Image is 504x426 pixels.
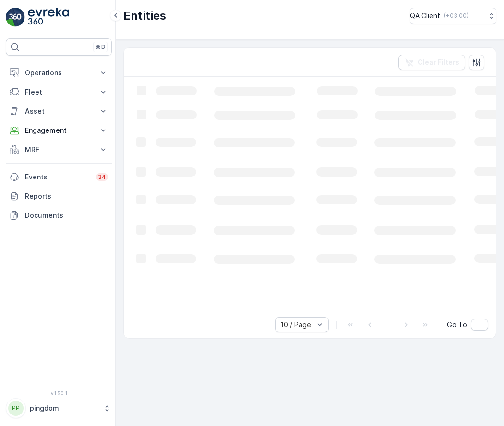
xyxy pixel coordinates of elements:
[6,398,112,418] button: PPpingdom
[444,12,468,20] p: ( +03:00 )
[25,68,93,78] p: Operations
[25,211,108,220] p: Documents
[25,145,93,154] p: MRF
[25,106,93,116] p: Asset
[30,403,98,413] p: pingdom
[6,102,112,121] button: Asset
[6,8,25,27] img: logo
[418,58,459,67] p: Clear Filters
[6,187,112,206] a: Reports
[410,8,496,24] button: QA Client(+03:00)
[447,320,467,330] span: Go To
[6,140,112,159] button: MRF
[123,8,166,24] p: Entities
[25,126,93,135] p: Engagement
[6,83,112,102] button: Fleet
[6,63,112,83] button: Operations
[398,55,465,70] button: Clear Filters
[25,87,93,97] p: Fleet
[28,8,69,27] img: logo_light-DOdMpM7g.png
[25,191,108,201] p: Reports
[410,11,440,21] p: QA Client
[96,43,105,51] p: ⌘B
[25,172,90,182] p: Events
[98,173,106,181] p: 34
[6,390,112,396] span: v 1.50.1
[8,401,24,416] div: PP
[6,206,112,225] a: Documents
[6,167,112,187] a: Events34
[6,121,112,140] button: Engagement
